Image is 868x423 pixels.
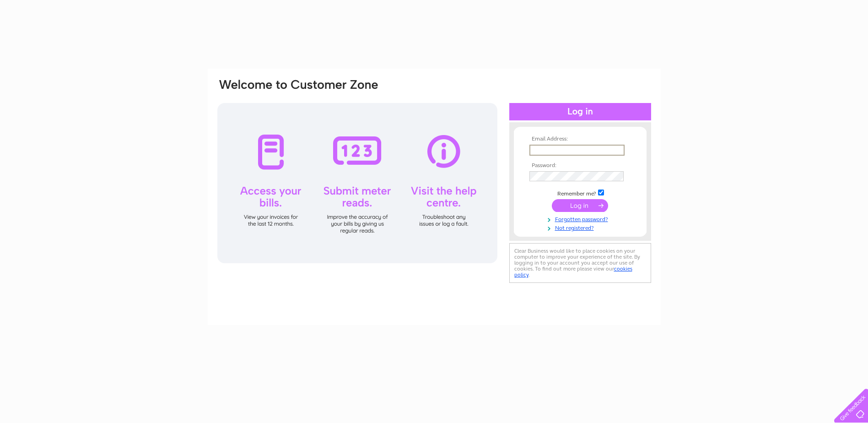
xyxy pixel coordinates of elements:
th: Password: [527,163,633,169]
a: Not registered? [529,223,633,232]
a: Forgotten password? [529,214,633,223]
td: Remember me? [527,188,633,197]
div: Clear Business would like to place cookies on your computer to improve your experience of the sit... [509,243,651,283]
a: cookies policy [514,266,632,278]
th: Email Address: [527,136,633,142]
input: Submit [552,199,608,212]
